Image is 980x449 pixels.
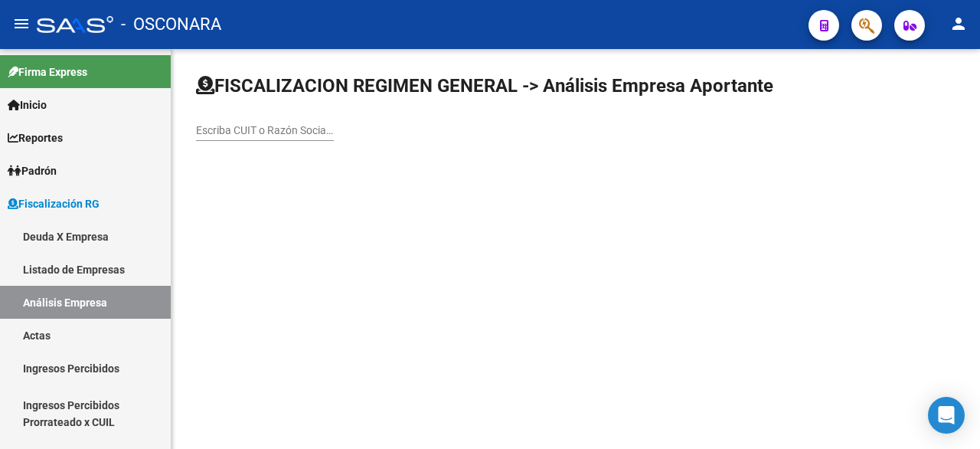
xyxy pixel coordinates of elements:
[8,97,47,113] span: Inicio
[928,397,965,434] div: Open Intercom Messenger
[8,64,87,80] span: Firma Express
[12,15,31,33] mat-icon: menu
[196,74,773,98] h1: FISCALIZACION REGIMEN GENERAL -> Análisis Empresa Aportante
[8,129,63,146] span: Reportes
[121,8,221,41] span: - OSCONARA
[949,15,968,33] mat-icon: person
[8,162,57,179] span: Padrón
[8,195,100,212] span: Fiscalización RG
